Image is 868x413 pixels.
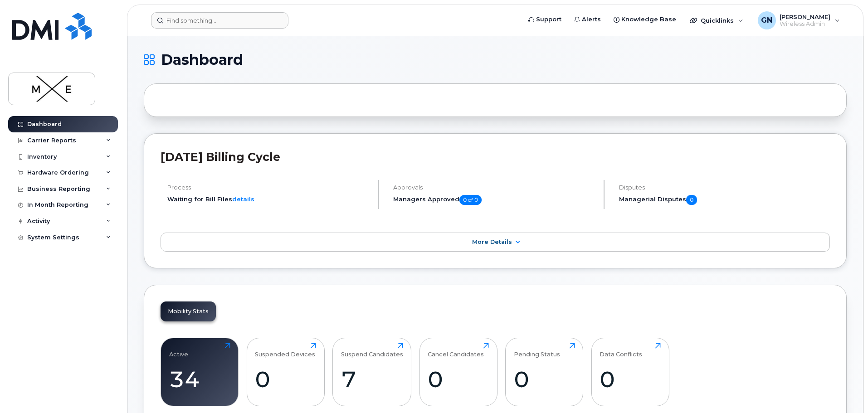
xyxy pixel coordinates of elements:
[169,343,230,401] a: Active34
[472,238,512,245] span: More Details
[514,343,575,401] a: Pending Status0
[167,195,370,204] li: Waiting for Bill Files
[341,366,403,393] div: 7
[341,343,403,401] a: Suspend Candidates7
[600,366,661,393] div: 0
[428,366,489,393] div: 0
[514,366,575,393] div: 0
[167,184,370,191] h4: Process
[514,343,560,358] div: Pending Status
[255,343,315,358] div: Suspended Devices
[619,195,830,205] h5: Managerial Disputes
[161,150,830,164] h2: [DATE] Billing Cycle
[341,343,403,358] div: Suspend Candidates
[393,184,596,191] h4: Approvals
[232,195,254,203] a: details
[600,343,661,401] a: Data Conflicts0
[600,343,642,358] div: Data Conflicts
[161,53,243,67] span: Dashboard
[169,366,230,393] div: 34
[428,343,484,358] div: Cancel Candidates
[459,195,482,205] span: 0 of 0
[686,195,697,205] span: 0
[255,366,316,393] div: 0
[169,343,188,358] div: Active
[393,195,596,205] h5: Managers Approved
[619,184,830,191] h4: Disputes
[428,343,489,401] a: Cancel Candidates0
[255,343,316,401] a: Suspended Devices0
